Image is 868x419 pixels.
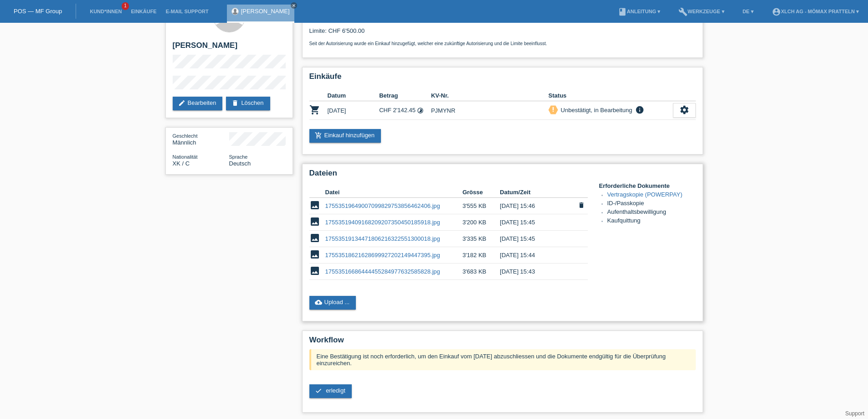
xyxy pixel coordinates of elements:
a: 17553519649007099829753856462406.jpg [325,202,440,209]
span: Kosovo / C / 09.02.2013 [173,160,190,167]
a: DE ▾ [738,9,758,14]
td: [DATE] [328,101,380,120]
a: editBearbeiten [173,97,223,110]
i: account_circle [772,7,781,16]
h2: Einkäufe [309,72,696,86]
a: 17553519134471806216322551300018.jpg [325,235,440,242]
span: Löschen [575,201,588,211]
li: Aufenthaltsbewilligung [607,208,696,217]
td: 3'182 KB [462,247,500,264]
a: buildWerkzeuge ▾ [674,9,729,14]
a: 17553518621628699927202149447395.jpg [325,252,440,259]
li: ID-/Passkopie [607,200,696,208]
i: add_shopping_cart [315,132,322,139]
i: image [309,233,320,243]
th: Grösse [462,187,500,198]
i: info [634,105,645,114]
span: erledigt [326,387,345,394]
p: Seit der Autorisierung wurde ein Einkauf hinzugefügt, welcher eine zukünftige Autorisierung und d... [309,41,696,46]
a: E-Mail Support [161,9,213,14]
a: Kund*innen [85,9,126,14]
i: cloud_upload [315,299,322,306]
th: Datum/Zeit [500,187,575,198]
a: Einkäufe [126,9,161,14]
h2: [PERSON_NAME] [173,41,286,55]
td: [DATE] 15:45 [500,231,575,247]
td: [DATE] 15:44 [500,247,575,264]
th: Betrag [379,90,431,101]
a: 17553516686444455284977632585828.jpg [325,268,440,275]
i: book [618,7,627,16]
td: 3'555 KB [462,198,500,214]
th: Datum [328,90,380,101]
a: close [291,2,297,9]
i: image [309,216,320,227]
i: image [309,265,320,276]
td: PJMYNR [431,101,549,120]
i: image [309,249,320,260]
a: check erledigt [309,384,352,398]
i: delete [578,202,585,209]
i: check [315,387,322,394]
td: [DATE] 15:45 [500,214,575,231]
td: 3'683 KB [462,264,500,280]
i: image [309,200,320,211]
a: 17553519409168209207350450185918.jpg [325,219,440,226]
i: close [292,3,296,8]
i: 12 Raten [417,107,424,114]
i: delete [231,99,239,107]
h4: Erforderliche Dokumente [599,182,696,189]
span: 1 [122,2,129,10]
th: Status [549,90,673,101]
i: POSP00026224 [309,104,320,115]
td: CHF 2'142.45 [379,101,431,120]
h2: Workflow [309,336,696,349]
a: cloud_uploadUpload ... [309,296,356,310]
a: [PERSON_NAME] [241,8,290,15]
td: [DATE] 15:43 [500,264,575,280]
span: Sprache [229,154,248,160]
a: deleteLöschen [226,97,270,110]
i: priority_high [550,106,556,113]
a: POS — MF Group [14,8,62,15]
th: Datei [325,187,462,198]
a: account_circleXLCH AG - Mömax Pratteln ▾ [767,9,863,14]
a: Support [845,410,864,417]
td: [DATE] 15:46 [500,198,575,214]
div: Unbestätigt, in Bearbeitung [558,105,632,115]
span: Geschlecht [173,133,198,139]
div: Männlich [173,132,229,146]
span: Nationalität [173,154,198,160]
a: Vertragskopie (POWERPAY) [607,191,683,198]
a: bookAnleitung ▾ [613,9,665,14]
i: build [678,7,688,16]
li: Kaufquittung [607,217,696,226]
a: add_shopping_cartEinkauf hinzufügen [309,129,381,143]
td: 3'335 KB [462,231,500,247]
div: Eine Bestätigung ist noch erforderlich, um den Einkauf vom [DATE] abzuschliessen und die Dokument... [309,349,696,370]
i: edit [178,99,185,107]
th: KV-Nr. [431,90,549,101]
i: settings [679,105,689,115]
td: 3'200 KB [462,214,500,231]
div: Limite: CHF 6'500.00 [309,21,696,46]
span: Deutsch [229,160,251,167]
h2: Dateien [309,169,696,182]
